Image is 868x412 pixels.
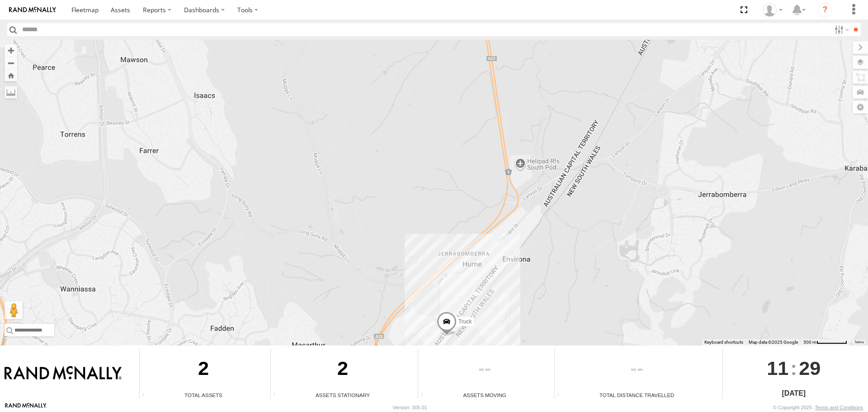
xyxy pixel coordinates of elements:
a: Terms [854,340,864,344]
button: Drag Pegman onto the map to open Street View [5,301,23,319]
span: Map data ©2025 Google [749,340,798,345]
i: ? [818,3,832,17]
div: Version: 305.01 [393,405,427,410]
div: [DATE] [723,388,865,399]
div: Assets Moving [418,391,551,399]
div: Total number of assets current in transit. [418,392,432,399]
img: rand-logo.svg [9,7,56,13]
span: 11 [767,349,788,388]
div: 2 [271,349,415,391]
span: Truck [458,318,472,325]
button: Zoom Home [5,69,17,81]
button: Map Scale: 500 m per 64 pixels [801,339,850,346]
div: Total distance travelled by all assets within specified date range and applied filters [555,392,568,399]
button: Zoom in [5,44,17,57]
span: 29 [799,349,821,388]
button: Keyboard shortcuts [704,339,743,346]
div: Total Distance Travelled [555,391,719,399]
div: 2 [140,349,267,391]
div: Total Assets [140,391,267,399]
img: Rand McNally [5,366,122,381]
div: Total number of Enabled Assets [140,392,153,399]
div: paul stamatis [759,3,786,17]
label: Search Filter Options [831,23,850,36]
button: Zoom out [5,57,17,69]
label: Measure [5,86,17,99]
a: Terms and Conditions [815,405,863,410]
label: Map Settings [853,101,868,114]
a: Visit our Website [5,403,47,412]
div: © Copyright 2025 - [773,405,863,410]
span: 500 m [803,340,816,345]
div: Total number of assets current stationary. [271,392,284,399]
div: Assets Stationary [271,391,415,399]
div: : [723,349,865,388]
